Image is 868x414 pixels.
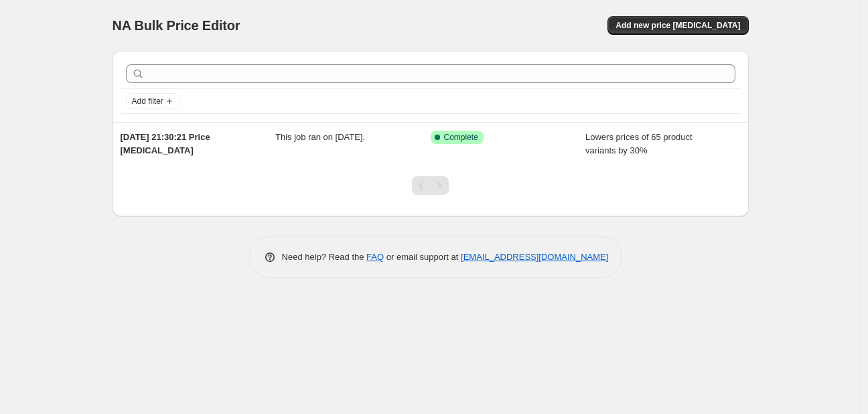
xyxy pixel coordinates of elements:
span: Complete [444,132,478,143]
span: [DATE] 21:30:21 Price [MEDICAL_DATA] [121,132,210,155]
a: [EMAIL_ADDRESS][DOMAIN_NAME] [461,252,608,262]
span: This job ran on [DATE]. [275,132,365,142]
span: Lowers prices of 65 product variants by 30% [585,132,693,155]
span: Add filter [132,96,163,107]
span: Need help? Read the [282,252,367,262]
a: FAQ [366,252,384,262]
button: Add new price [MEDICAL_DATA] [607,16,748,35]
button: Add filter [126,93,179,109]
nav: Pagination [412,176,449,195]
span: or email support at [384,252,461,262]
span: Add new price [MEDICAL_DATA] [616,20,740,31]
span: NA Bulk Price Editor [113,18,240,33]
